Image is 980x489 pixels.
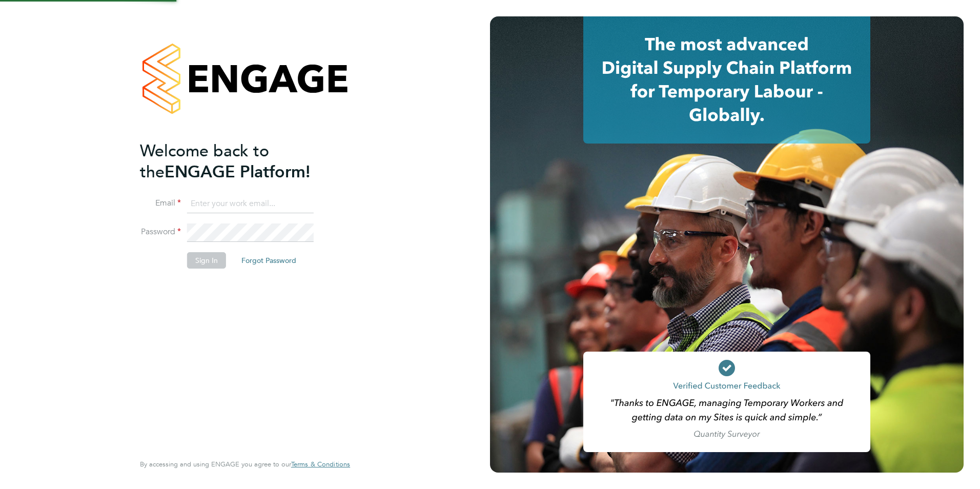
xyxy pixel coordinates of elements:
a: Terms & Conditions [291,460,350,468]
span: By accessing and using ENGAGE you agree to our [140,460,350,468]
button: Sign In [187,252,226,269]
button: Forgot Password [233,252,304,269]
input: Enter your work email... [187,195,314,213]
h2: ENGAGE Platform! [140,140,340,182]
span: Welcome back to the [140,141,269,182]
label: Password [140,227,181,237]
label: Email [140,198,181,209]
